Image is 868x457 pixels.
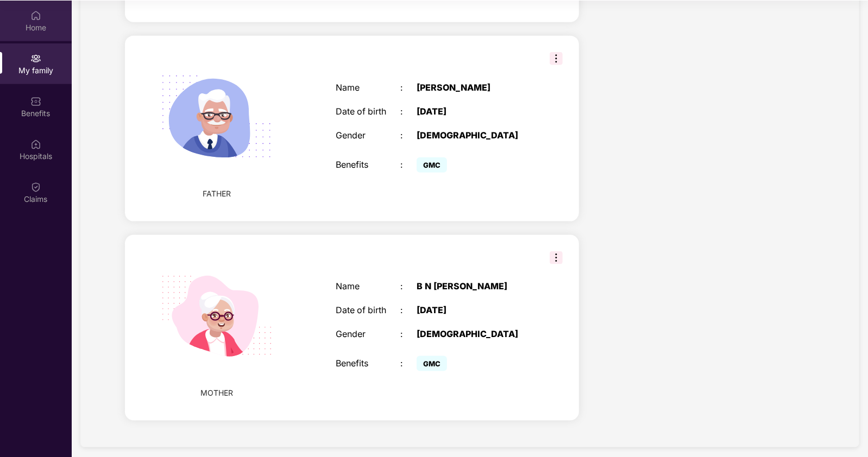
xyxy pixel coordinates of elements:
[401,82,417,93] div: :
[417,106,530,117] div: [DATE]
[401,358,417,369] div: :
[30,139,41,150] img: svg+xml;base64,PHN2ZyBpZD0iSG9zcGl0YWxzIiB4bWxucz0iaHR0cDovL3d3dy53My5vcmcvMjAwMC9zdmciIHdpZHRoPS...
[30,10,41,21] img: svg+xml;base64,PHN2ZyBpZD0iSG9tZSIgeG1sbnM9Imh0dHA6Ly93d3cudzMub3JnLzIwMDAvc3ZnIiB3aWR0aD0iMjAiIG...
[417,130,530,141] div: [DEMOGRAPHIC_DATA]
[30,96,41,107] img: svg+xml;base64,PHN2ZyBpZD0iQmVuZWZpdHMiIHhtbG5zPSJodHRwOi8vd3d3LnczLm9yZy8yMDAwL3N2ZyIgd2lkdGg9Ij...
[336,329,400,339] div: Gender
[146,246,287,387] img: svg+xml;base64,PHN2ZyB4bWxucz0iaHR0cDovL3d3dy53My5vcmcvMjAwMC9zdmciIHdpZHRoPSIyMjQiIGhlaWdodD0iMT...
[401,329,417,339] div: :
[146,47,287,188] img: svg+xml;base64,PHN2ZyB4bWxucz0iaHR0cDovL3d3dy53My5vcmcvMjAwMC9zdmciIHhtbG5zOnhsaW5rPSJodHRwOi8vd3...
[550,251,563,264] img: svg+xml;base64,PHN2ZyB3aWR0aD0iMzIiIGhlaWdodD0iMzIiIHZpZXdCb3g9IjAgMCAzMiAzMiIgZmlsbD0ibm9uZSIgeG...
[401,305,417,315] div: :
[417,356,447,371] span: GMC
[401,106,417,117] div: :
[401,130,417,141] div: :
[336,106,400,117] div: Date of birth
[200,387,233,399] span: MOTHER
[417,329,530,339] div: [DEMOGRAPHIC_DATA]
[30,53,41,64] img: svg+xml;base64,PHN2ZyB3aWR0aD0iMjAiIGhlaWdodD0iMjAiIHZpZXdCb3g9IjAgMCAyMCAyMCIgZmlsbD0ibm9uZSIgeG...
[336,358,400,369] div: Benefits
[417,157,447,173] span: GMC
[336,130,400,141] div: Gender
[203,188,231,200] span: FATHER
[417,305,530,315] div: [DATE]
[336,305,400,315] div: Date of birth
[550,52,563,65] img: svg+xml;base64,PHN2ZyB3aWR0aD0iMzIiIGhlaWdodD0iMzIiIHZpZXdCb3g9IjAgMCAzMiAzMiIgZmlsbD0ibm9uZSIgeG...
[417,82,530,93] div: [PERSON_NAME]
[417,281,530,291] div: B N [PERSON_NAME]
[336,160,400,170] div: Benefits
[336,82,400,93] div: Name
[336,281,400,291] div: Name
[401,281,417,291] div: :
[401,160,417,170] div: :
[30,182,41,193] img: svg+xml;base64,PHN2ZyBpZD0iQ2xhaW0iIHhtbG5zPSJodHRwOi8vd3d3LnczLm9yZy8yMDAwL3N2ZyIgd2lkdGg9IjIwIi...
